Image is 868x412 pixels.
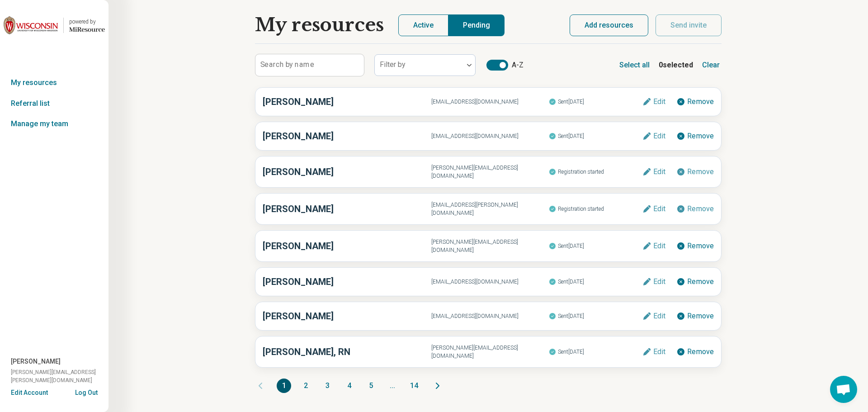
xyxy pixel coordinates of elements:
[431,132,548,140] span: [EMAIL_ADDRESS][DOMAIN_NAME]
[653,313,665,320] span: Edit
[431,278,548,286] span: [EMAIL_ADDRESS][DOMAIN_NAME]
[4,14,105,36] a: University of Wisconsin-Madisonpowered by
[263,95,431,109] h3: [PERSON_NAME]
[277,379,291,393] button: 1
[676,312,714,321] button: Remove
[398,14,448,36] button: Active
[298,379,313,393] button: 2
[431,201,548,217] span: [EMAIL_ADDRESS][PERSON_NAME][DOMAIN_NAME]
[653,278,665,285] span: Edit
[656,14,722,36] button: Send invite
[263,309,431,323] h3: [PERSON_NAME]
[676,277,714,286] button: Remove
[263,239,431,253] h3: [PERSON_NAME]
[687,98,714,105] span: Remove
[687,168,714,175] span: Remove
[618,58,651,72] button: Select all
[642,167,665,176] button: Edit
[549,203,642,215] span: Registration started
[549,310,642,322] span: Sent [DATE]
[687,278,714,285] span: Remove
[570,14,648,36] button: Add resources
[260,61,314,68] label: Search by name
[11,388,48,398] button: Edit Account
[653,98,665,105] span: Edit
[642,97,665,106] button: Edit
[653,168,665,175] span: Edit
[676,167,714,176] button: Remove
[687,205,714,213] span: Remove
[687,133,714,140] span: Remove
[431,98,548,106] span: [EMAIL_ADDRESS][DOMAIN_NAME]
[653,348,665,355] span: Edit
[263,345,431,359] h3: [PERSON_NAME], RN
[687,313,714,320] span: Remove
[549,166,642,178] span: Registration started
[432,379,443,393] button: Next page
[549,130,642,142] span: Sent [DATE]
[431,238,548,254] span: [PERSON_NAME][EMAIL_ADDRESS][DOMAIN_NAME]
[687,348,714,355] span: Remove
[320,379,335,393] button: 3
[255,14,384,36] h1: My resources
[687,242,714,250] span: Remove
[407,379,421,393] button: 14
[263,165,431,179] h3: [PERSON_NAME]
[642,277,665,286] button: Edit
[11,357,61,366] span: [PERSON_NAME]
[431,164,548,180] span: [PERSON_NAME][EMAIL_ADDRESS][DOMAIN_NAME]
[676,347,714,356] button: Remove
[653,133,665,140] span: Edit
[642,347,665,356] button: Edit
[69,18,105,26] div: powered by
[486,60,524,71] label: A-Z
[642,132,665,141] button: Edit
[11,368,108,384] span: [PERSON_NAME][EMAIL_ADDRESS][PERSON_NAME][DOMAIN_NAME]
[363,379,378,393] button: 5
[431,344,548,360] span: [PERSON_NAME][EMAIL_ADDRESS][DOMAIN_NAME]
[263,129,431,143] h3: [PERSON_NAME]
[653,242,665,250] span: Edit
[642,312,665,321] button: Edit
[380,60,406,69] label: Filter by
[263,202,431,216] h3: [PERSON_NAME]
[700,58,722,72] button: Clear
[431,312,548,320] span: [EMAIL_ADDRESS][DOMAIN_NAME]
[549,276,642,288] span: Sent [DATE]
[342,379,356,393] button: 4
[676,97,714,106] button: Remove
[659,60,693,71] b: 0 selected
[549,346,642,358] span: Sent [DATE]
[448,14,505,36] button: Pending
[642,204,665,213] button: Edit
[653,205,665,213] span: Edit
[676,132,714,141] button: Remove
[676,204,714,213] button: Remove
[75,388,98,395] button: Log Out
[4,14,58,36] img: University of Wisconsin-Madison
[549,240,642,252] span: Sent [DATE]
[676,242,714,251] button: Remove
[642,242,665,251] button: Edit
[263,275,431,289] h3: [PERSON_NAME]
[830,376,857,403] div: Open chat
[549,96,642,108] span: Sent [DATE]
[385,379,400,393] span: ...
[255,379,266,393] button: Previous page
